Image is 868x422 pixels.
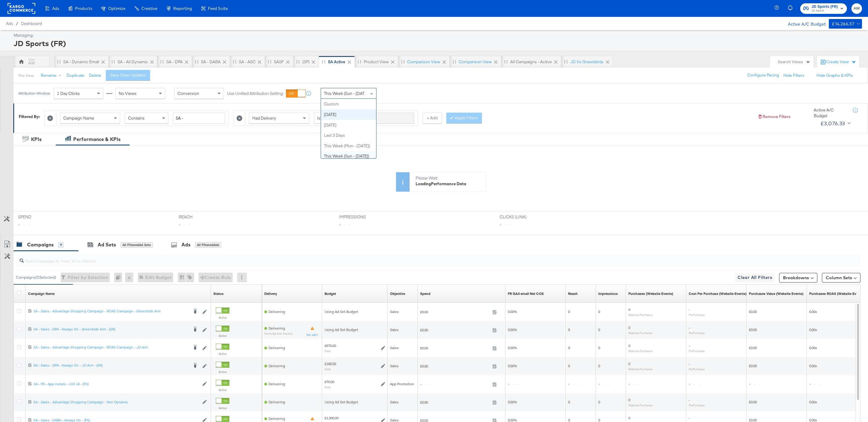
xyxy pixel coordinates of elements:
span: Ads [52,6,59,11]
span: Delivering [269,326,285,330]
span: 0.00% [508,345,517,350]
div: Budget [325,291,336,296]
span: 0.00% [508,364,517,368]
a: FR GA4 Net COS [508,291,544,296]
sub: Daily [325,349,331,353]
div: Drag to reorder tab [57,60,61,63]
div: Campaigns [27,241,54,248]
sub: Website Purchases [628,313,653,317]
div: Cost Per Purchase (Website Events) [689,291,747,296]
div: All Filtered Ads [195,242,221,248]
span: Had Delivery [252,115,276,121]
input: Enter a search term [362,113,414,124]
span: 0 [568,309,570,314]
span: 0.00x [809,309,817,314]
span: 0 [598,327,600,332]
div: Using Ad Set Budget [325,309,385,314]
a: SA - Sales - DPA - Always On - Greenbids Arm - (SR) [33,327,189,333]
span: Sales [390,400,399,404]
button: Delete [89,73,101,78]
span: - [689,307,690,312]
div: Product View [364,59,389,65]
div: Custom [321,99,376,109]
div: SA - Sales - DPA - Always On - Greenbids Arm - (SR) [33,327,189,332]
div: SA - ASC [239,59,256,65]
div: Active A/C Budget [782,19,826,28]
div: Comparison View [407,59,440,65]
div: Last 3 Days [321,130,376,141]
span: 0.00% [508,309,517,314]
sub: Website Purchases [628,331,653,335]
span: Reporting [173,6,192,11]
span: JD Sports [812,8,838,13]
div: Drag to reorder tab [401,60,404,63]
span: £0.00 [749,309,757,314]
div: £70.00 [325,380,334,384]
div: Impressions [598,291,618,296]
span: App Promotion [390,382,414,386]
sub: Website Purchases [628,349,653,353]
span: 0 [628,343,630,348]
div: Delivery [264,291,277,296]
button: Breakdowns [779,273,817,283]
span: 0.00% [508,400,517,404]
span: 0.00x [809,345,817,350]
span: £0.00 [420,310,490,314]
span: 0.00x [809,327,817,332]
div: Drag to reorder tab [160,60,164,63]
span: Products [75,6,92,11]
span: No Views [119,91,137,96]
span: - [689,398,690,402]
div: 0 [114,273,125,282]
div: £180.00 [325,361,336,366]
div: Comparison View [459,59,492,65]
span: 0 [628,325,630,330]
div: SA - Dynamic email [63,59,99,65]
sub: Website Purchases [628,367,653,371]
div: Using Ad Set Budget [325,400,385,405]
span: 0 [628,416,630,420]
div: Ads [181,241,190,248]
a: The maximum amount you're willing to spend on your ads, on average each day or over the lifetime ... [325,291,336,296]
div: Drag to reorder tab [195,60,198,63]
div: JD vs Greenbirds [570,59,604,65]
span: 0.00x [809,400,817,404]
span: £0.00 [420,328,490,332]
div: This Week (Mon - [DATE]) [321,141,376,151]
div: Managing: [14,33,860,38]
a: The total value of the purchase actions divided by spend tracked by your Custom Audience pixel on... [809,291,864,296]
span: - [689,325,690,330]
a: The number of times your ad was served. On mobile apps an ad is counted as served the first time ... [598,291,618,296]
label: Active [216,388,229,392]
button: Rename [36,70,68,81]
span: - [689,343,690,348]
div: Purchases ROAS (Website Events) [809,291,864,296]
span: £0.00 [749,327,757,332]
div: Status [213,291,224,296]
div: Filtered By: [19,114,40,120]
div: (SP) [302,59,310,65]
button: + Add [423,113,442,123]
button: Hide Graphs & KPIs [816,73,853,78]
label: Active [216,352,229,356]
button: AW [851,3,862,14]
div: SA - All Dynamic [118,59,148,65]
span: Is [GEOGRAPHIC_DATA] [317,115,363,121]
a: The number of people your ad was served to. [568,291,578,296]
div: 9 [58,242,64,248]
div: Ad Sets [98,241,116,248]
div: Drag to reorder tab [233,60,236,63]
div: £14,266.37 [832,20,854,28]
sub: Per Purchase [689,313,705,317]
div: JD Sports (FR) [14,38,860,48]
button: Configure Pacing [743,70,783,81]
a: Your campaign name. [28,291,55,296]
span: 0 [628,307,630,312]
span: 0 [598,364,600,368]
div: Drag to reorder tab [322,60,325,63]
span: 0 [568,400,570,404]
div: Drag to reorder tab [453,60,456,63]
div: SA - DPA [166,59,183,65]
a: SA - Sales - DPA - Always On - JD Arm - (SR) [33,363,189,369]
span: £0.00 [420,346,490,350]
